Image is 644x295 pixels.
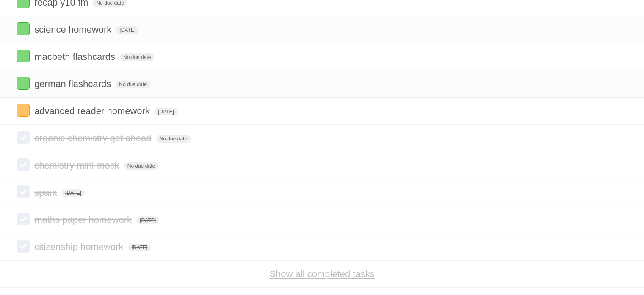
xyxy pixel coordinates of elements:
[34,24,113,35] span: science homework
[34,51,117,62] span: macbeth flashcards
[17,104,30,117] label: Done
[136,216,159,224] span: [DATE]
[34,133,153,143] span: organic chemistry get ahead
[17,131,30,144] label: Done
[62,189,85,197] span: [DATE]
[17,240,30,253] label: Done
[34,160,121,171] span: chemistry mini-mock
[34,79,113,89] span: german flashcards
[17,213,30,225] label: Done
[124,162,158,170] span: No due date
[116,26,139,34] span: [DATE]
[128,244,151,251] span: [DATE]
[120,53,154,61] span: No due date
[34,187,59,198] span: sparx
[34,106,152,116] span: advanced reader homework
[34,242,125,252] span: citizenship homework
[17,50,30,62] label: Done
[17,158,30,171] label: Done
[116,81,150,88] span: No due date
[34,214,134,225] span: maths paper homework
[155,108,177,115] span: [DATE]
[17,185,30,198] label: Done
[17,77,30,90] label: Done
[269,269,374,279] a: Show all completed tasks
[156,135,191,143] span: No due date
[17,22,30,35] label: Done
